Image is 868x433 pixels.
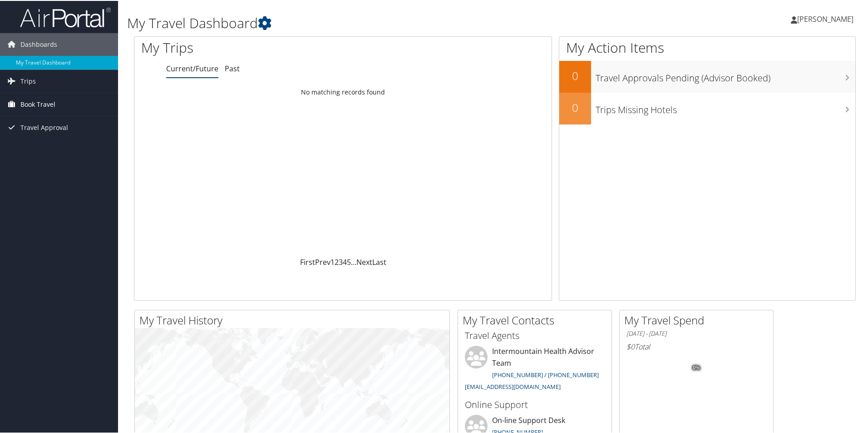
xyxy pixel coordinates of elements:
[20,32,57,55] span: Dashboards
[559,67,591,83] h2: 0
[127,13,617,32] h1: My Travel Dashboard
[356,256,372,266] a: Next
[20,69,36,92] span: Trips
[347,256,351,266] a: 5
[134,83,552,100] td: No matching records found
[330,256,335,266] a: 1
[300,256,315,266] a: First
[166,63,218,73] a: Current/Future
[20,6,111,27] img: airportal-logo.png
[465,382,561,390] a: [EMAIL_ADDRESS][DOMAIN_NAME]
[559,99,591,114] h2: 0
[626,328,766,337] h6: [DATE] - [DATE]
[351,256,356,266] span: …
[339,256,343,266] a: 3
[797,13,853,23] span: [PERSON_NAME]
[596,66,855,84] h3: Travel Approvals Pending (Advisor Booked)
[372,256,386,266] a: Last
[225,63,240,73] a: Past
[624,312,773,327] h2: My Travel Spend
[559,60,855,92] a: 0Travel Approvals Pending (Advisor Booked)
[20,92,55,115] span: Book Travel
[626,341,766,351] h6: Total
[139,312,449,327] h2: My Travel History
[465,328,605,341] h3: Travel Agents
[315,256,330,266] a: Prev
[465,398,605,410] h3: Online Support
[141,37,371,56] h1: My Trips
[343,256,347,266] a: 4
[463,312,612,327] h2: My Travel Contacts
[626,341,635,351] span: $0
[791,5,863,32] a: [PERSON_NAME]
[335,256,339,266] a: 2
[559,37,855,56] h1: My Action Items
[492,370,599,378] a: [PHONE_NUMBER] / [PHONE_NUMBER]
[693,364,700,370] tspan: 0%
[460,345,609,393] li: Intermountain Health Advisor Team
[559,92,855,124] a: 0Trips Missing Hotels
[596,98,855,115] h3: Trips Missing Hotels
[20,115,68,138] span: Travel Approval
